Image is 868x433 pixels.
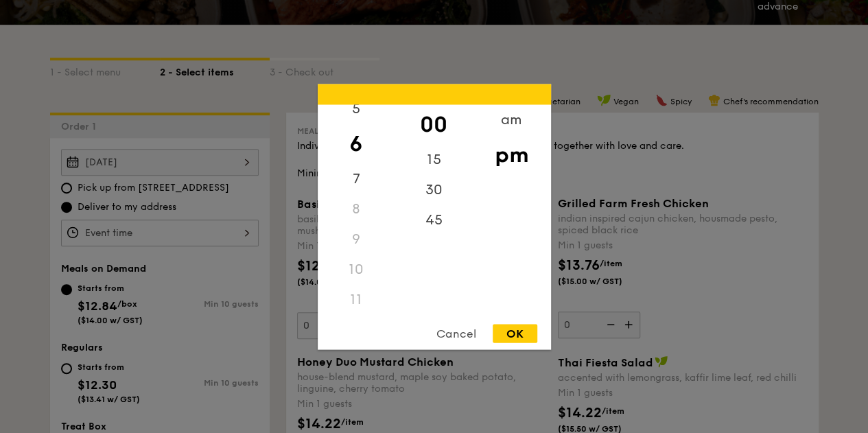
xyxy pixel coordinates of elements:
[318,224,395,254] div: 9
[395,144,473,174] div: 15
[318,254,395,284] div: 10
[318,194,395,224] div: 8
[423,324,490,342] div: Cancel
[493,324,537,342] div: OK
[395,204,473,235] div: 45
[318,93,395,124] div: 5
[318,124,395,163] div: 6
[318,163,395,194] div: 7
[395,104,473,144] div: 00
[395,174,473,204] div: 30
[473,104,550,134] div: am
[318,284,395,314] div: 11
[473,134,550,174] div: pm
